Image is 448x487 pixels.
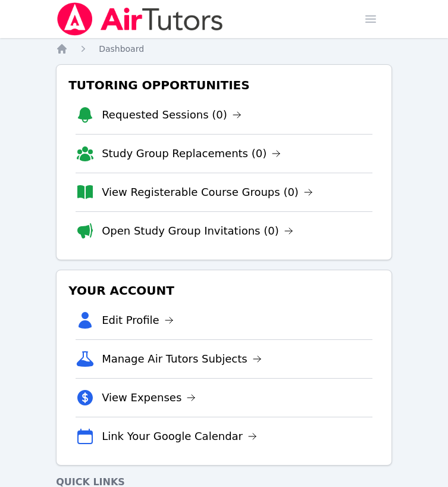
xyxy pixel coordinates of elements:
a: Requested Sessions (0) [102,107,242,123]
a: Link Your Google Calendar [102,428,257,445]
a: Edit Profile [102,312,174,329]
a: View Registerable Course Groups (0) [102,184,313,201]
span: Dashboard [99,44,144,54]
a: View Expenses [102,389,196,406]
a: Manage Air Tutors Subjects [102,351,262,367]
a: Study Group Replacements (0) [102,145,281,162]
h3: Your Account [66,280,382,301]
a: Dashboard [99,43,144,55]
a: Open Study Group Invitations (0) [102,223,293,239]
img: Air Tutors [56,2,224,36]
h3: Tutoring Opportunities [66,74,382,96]
nav: Breadcrumb [56,43,392,55]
